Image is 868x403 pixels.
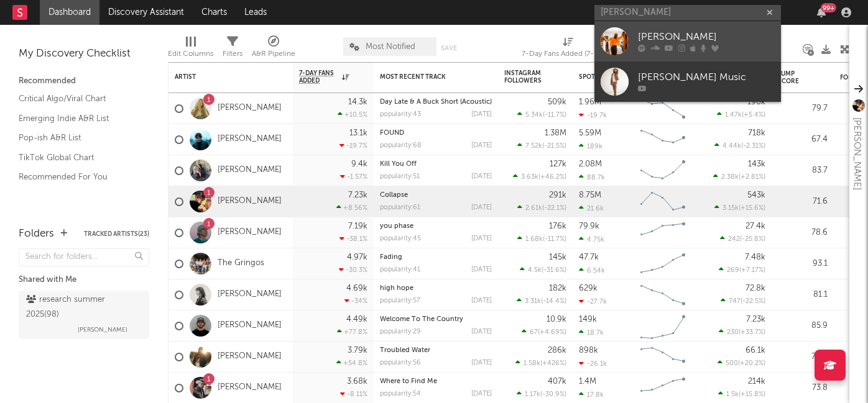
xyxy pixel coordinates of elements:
div: 67.4 [778,132,828,147]
div: 9.4k [351,160,367,168]
span: 4.5k [528,267,542,274]
div: ( ) [714,142,765,150]
div: -8.11 % [340,390,367,398]
div: 7.23k [746,315,765,324]
button: Tracked Artists(23) [84,231,149,237]
div: research summer 2025 ( 98 ) [26,292,139,322]
div: 5.59M [579,129,601,137]
div: FOUND [380,130,492,137]
div: +77.8 % [337,328,367,336]
div: popularity: 56 [380,360,421,366]
div: Troubled Water [380,347,492,354]
div: -19.7 % [339,142,367,150]
a: Collapse [380,192,408,199]
span: 5.34k [525,112,543,119]
div: 7-Day Fans Added (7-Day Fans Added) [522,47,615,61]
div: ( ) [517,204,566,212]
a: [PERSON_NAME] [218,165,282,176]
div: Most Recent Track [380,73,473,81]
div: My Discovery Checklist [19,47,149,61]
div: Collapse [380,192,492,199]
span: -22.1 % [544,205,565,212]
div: 85.9 [778,319,828,333]
svg: Chart title [635,186,691,217]
div: [DATE] [471,391,492,397]
div: 190k [747,98,765,106]
a: Recommended For You [19,170,137,184]
div: [DATE] [471,360,492,366]
div: 4.75k [579,235,604,243]
a: [PERSON_NAME] [218,103,282,114]
div: -27.7k [579,297,607,306]
div: -26.1k [579,360,607,368]
span: +46.2 % [540,174,565,181]
input: Search for folders... [19,248,149,266]
div: 286k [548,346,566,355]
div: [DATE] [471,142,492,149]
div: ( ) [515,359,566,367]
span: -30.9 % [542,391,565,398]
div: [DATE] [471,328,492,335]
a: [PERSON_NAME] [218,351,282,362]
div: 79.7 [778,101,828,116]
div: 83.7 [778,163,828,178]
a: Kill You Off [380,161,417,168]
a: [PERSON_NAME] [594,21,781,61]
div: 1.96M [579,98,601,106]
div: +8.56 % [336,204,367,212]
span: [PERSON_NAME] [78,322,127,337]
span: +20.2 % [740,360,764,367]
span: -21.5 % [544,143,565,150]
div: Jump Score [778,70,809,85]
div: 93.1 [778,256,828,271]
div: Edit Columns [168,31,213,67]
div: [DATE] [471,173,492,180]
div: 6.54k [579,266,605,274]
span: -14.4 % [543,298,565,305]
div: 14.3k [348,98,367,106]
div: 21.6k [579,204,604,212]
span: -11.7 % [545,236,565,243]
span: 3.31k [525,298,541,305]
a: Critical Algo/Viral Chart [19,92,137,106]
div: 3.79k [348,346,367,355]
div: [DATE] [471,297,492,304]
div: popularity: 45 [380,235,421,242]
div: 543k [747,191,765,199]
a: Day Late & A Buck Short (Acoustic) [380,99,492,106]
div: 7.23k [348,191,367,199]
div: ( ) [718,359,765,367]
div: Filters [223,47,242,61]
div: [DATE] [471,204,492,211]
span: 4.44k [723,143,741,150]
a: [PERSON_NAME] [218,227,282,238]
div: Recommended [19,74,149,89]
div: [PERSON_NAME] [638,30,775,45]
div: popularity: 68 [380,142,422,149]
svg: Chart title [635,155,691,186]
div: Instagram Followers [504,70,548,84]
span: +15.6 % [741,205,764,212]
a: Pop-ish A&R List [19,131,137,145]
div: popularity: 51 [380,173,420,180]
a: TikTok Global Chart [19,151,137,165]
div: popularity: 54 [380,391,421,397]
div: popularity: 41 [380,266,420,273]
div: ( ) [720,235,765,243]
div: popularity: 29 [380,328,421,335]
a: [PERSON_NAME] [218,320,282,331]
div: 182k [549,284,566,292]
a: [PERSON_NAME] Music [594,61,781,102]
div: 3.68k [347,378,367,386]
svg: Chart title [635,310,691,342]
div: 78.6 [778,225,828,240]
div: 214k [748,378,765,386]
div: 27.4k [746,222,765,230]
div: 145k [549,253,566,261]
svg: Chart title [635,124,691,155]
a: [PERSON_NAME] [218,289,282,300]
span: -22.5 % [742,298,764,305]
a: you phase [380,223,413,230]
div: 189k [579,142,603,150]
span: 230 [727,329,739,336]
